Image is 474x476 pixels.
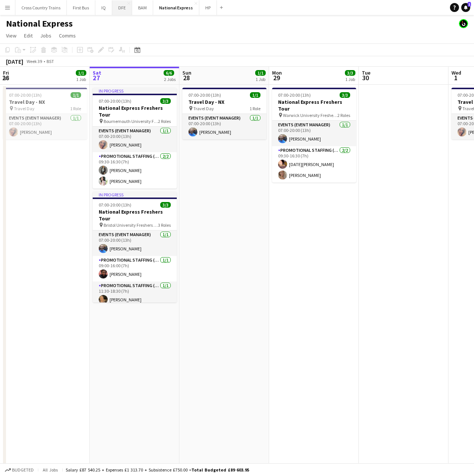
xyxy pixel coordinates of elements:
app-card-role: Events (Event Manager)1/107:00-20:00 (13h)[PERSON_NAME] [272,121,356,146]
app-job-card: 07:00-20:00 (13h)1/1Travel Day - NX Travel Day1 RoleEvents (Event Manager)1/107:00-20:00 (13h)[PE... [3,88,87,139]
div: Salary £87 540.25 + Expenses £1 313.70 + Subsistence £750.00 = [66,467,249,473]
div: BST [47,58,54,64]
span: 1/1 [76,70,86,76]
app-card-role: Events (Event Manager)1/107:00-20:00 (13h)[PERSON_NAME] [93,127,177,152]
h3: Travel Day - NX [182,99,266,105]
div: In progress [93,192,177,198]
button: DFE [112,0,132,15]
span: Tue [362,69,370,76]
app-card-role: Promotional Staffing (Brand Ambassadors)2/209:30-16:30 (7h)[DATE][PERSON_NAME][PERSON_NAME] [272,146,356,183]
h3: National Express Freshers Tour [93,105,177,118]
span: 07:00-20:00 (13h) [278,92,311,98]
span: Bristol University Freshers Fair [104,222,158,228]
span: Jobs [40,32,51,39]
h3: National Express Freshers Tour [272,99,356,112]
span: Travel Day [193,106,214,111]
span: 07:00-20:00 (13h) [99,202,131,208]
app-card-role: Events (Event Manager)1/107:00-20:00 (13h)[PERSON_NAME] [182,114,266,139]
app-card-role: Promotional Staffing (Brand Ambassadors)1/109:00-16:00 (7h)[PERSON_NAME] [93,256,177,281]
button: BAM [132,0,153,15]
app-card-role: Promotional Staffing (Brand Ambassadors)2/209:30-16:30 (7h)[PERSON_NAME][PERSON_NAME] [93,152,177,189]
span: All jobs [41,467,59,473]
span: Bournemouth University Freshers Fair [104,118,158,124]
span: Fri [3,69,9,76]
span: 3/3 [160,98,171,104]
app-card-role: Events (Event Manager)1/107:00-20:00 (13h)[PERSON_NAME] [93,231,177,256]
span: 1 [450,73,461,82]
span: 1 Role [250,106,260,111]
span: 3/3 [345,70,355,76]
h3: National Express Freshers Tour [93,208,177,222]
span: Warwick University Freshers Fair [283,112,337,118]
span: 28 [181,73,191,82]
span: Sat [93,69,101,76]
a: Edit [21,31,36,40]
span: 30 [361,73,370,82]
a: 1 [461,3,470,12]
span: 3/3 [340,92,350,98]
span: 1 [468,2,471,7]
a: Jobs [37,31,54,40]
span: 07:00-20:00 (13h) [9,92,42,98]
span: 6/6 [164,70,174,76]
span: Week 39 [25,58,44,64]
span: Edit [24,32,33,39]
span: 2 Roles [158,118,171,124]
a: Comms [56,31,79,40]
span: 3 Roles [158,222,171,228]
span: Mon [272,69,282,76]
app-card-role: Events (Event Manager)1/107:00-20:00 (13h)[PERSON_NAME] [3,114,87,139]
div: 1 Job [256,76,265,82]
div: [DATE] [6,58,23,65]
app-job-card: 07:00-20:00 (13h)1/1Travel Day - NX Travel Day1 RoleEvents (Event Manager)1/107:00-20:00 (13h)[PE... [182,88,266,139]
button: IQ [95,0,112,15]
span: 1/1 [71,92,81,98]
button: Budgeted [4,466,35,474]
app-job-card: In progress07:00-20:00 (13h)3/3National Express Freshers Tour Bournemouth University Freshers Fai... [93,88,177,189]
h1: National Express [6,18,73,29]
span: 2 Roles [337,112,350,118]
div: 2 Jobs [164,76,176,82]
span: 1/1 [250,92,260,98]
button: Cross Country Trains [15,0,67,15]
h3: Travel Day - NX [3,99,87,105]
span: 27 [92,73,101,82]
div: In progress [93,88,177,94]
span: Travel Day [14,106,35,111]
span: Budgeted [12,467,34,473]
span: Total Budgeted £89 603.95 [191,467,249,473]
button: National Express [153,0,199,15]
span: View [6,32,17,39]
span: 3/3 [160,202,171,208]
span: 26 [2,73,9,82]
a: View [3,31,20,40]
div: 1 Job [345,76,355,82]
app-card-role: Promotional Staffing (Brand Ambassadors)1/111:30-18:30 (7h)[PERSON_NAME] [93,281,177,307]
span: Wed [451,69,461,76]
span: 1/1 [255,70,266,76]
div: 1 Job [76,76,86,82]
app-user-avatar: Tim Bodenham [459,19,468,28]
span: Comms [59,32,76,39]
span: 1 Role [70,106,81,111]
span: 07:00-20:00 (13h) [99,98,131,104]
span: Sun [182,69,191,76]
app-job-card: 07:00-20:00 (13h)3/3National Express Freshers Tour Warwick University Freshers Fair2 RolesEvents ... [272,88,356,183]
button: HP [199,0,217,15]
button: First Bus [67,0,95,15]
span: 29 [271,73,282,82]
span: 07:00-20:00 (13h) [188,92,221,98]
app-job-card: In progress07:00-20:00 (13h)3/3National Express Freshers Tour Bristol University Freshers Fair3 R... [93,192,177,302]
